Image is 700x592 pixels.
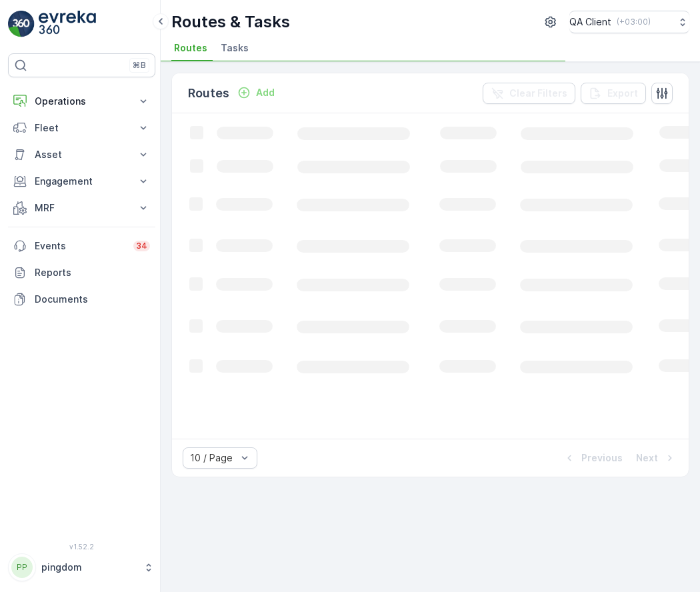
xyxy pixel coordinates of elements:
[8,115,155,141] button: Fleet
[483,83,575,104] button: Clear Filters
[8,286,155,313] a: Documents
[136,241,147,251] p: 34
[188,84,229,103] p: Routes
[607,87,638,100] p: Export
[11,557,33,578] div: PP
[8,195,155,221] button: MRF
[232,85,280,101] button: Add
[171,11,290,33] p: Routes & Tasks
[133,60,146,71] p: ⌘B
[35,239,125,253] p: Events
[8,259,155,286] a: Reports
[35,175,129,188] p: Engagement
[35,266,150,279] p: Reports
[35,95,129,108] p: Operations
[636,451,658,465] p: Next
[581,451,623,465] p: Previous
[635,450,678,466] button: Next
[8,88,155,115] button: Operations
[561,450,624,466] button: Previous
[8,168,155,195] button: Engagement
[569,11,689,33] button: QA Client(+03:00)
[35,293,150,306] p: Documents
[39,11,96,37] img: logo_light-DOdMpM7g.png
[8,553,155,581] button: PPpingdom
[174,41,207,55] span: Routes
[35,201,129,215] p: MRF
[35,148,129,161] p: Asset
[569,15,611,29] p: QA Client
[8,141,155,168] button: Asset
[617,17,651,27] p: ( +03:00 )
[8,11,35,37] img: logo
[581,83,646,104] button: Export
[256,86,275,99] p: Add
[35,121,129,135] p: Fleet
[221,41,249,55] span: Tasks
[41,561,137,574] p: pingdom
[8,233,155,259] a: Events34
[8,543,155,551] span: v 1.52.2
[509,87,567,100] p: Clear Filters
